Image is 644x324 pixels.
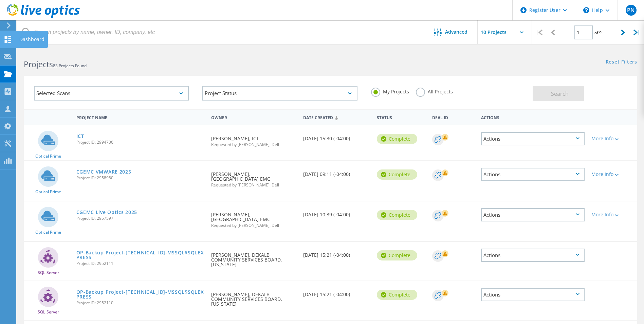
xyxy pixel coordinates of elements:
[76,169,131,174] a: CGEMC VMWARE 2025
[377,134,417,144] div: Complete
[377,290,417,300] div: Complete
[76,140,205,144] span: Project ID: 2994736
[300,161,373,183] div: [DATE] 09:11 (-04:00)
[551,90,569,97] span: Search
[38,271,59,275] span: SQL Server
[481,208,585,221] div: Actions
[429,111,478,123] div: Deal Id
[300,125,373,148] div: [DATE] 15:30 (-04:00)
[208,242,300,274] div: [PERSON_NAME], DEKALB COMMUNITY SERVICES BOARD, [US_STATE]
[38,310,59,314] span: SQL Server
[7,14,80,19] a: Live Optics Dashboard
[76,301,205,305] span: Project ID: 2952110
[208,201,300,234] div: [PERSON_NAME], [GEOGRAPHIC_DATA] EMC
[300,242,373,264] div: [DATE] 15:21 (-04:00)
[481,132,585,145] div: Actions
[24,59,53,70] b: Projects
[35,154,61,158] span: Optical Prime
[373,111,429,123] div: Status
[627,7,635,13] span: PN
[533,86,584,101] button: Search
[300,281,373,304] div: [DATE] 15:21 (-04:00)
[377,250,417,260] div: Complete
[35,230,61,234] span: Optical Prime
[76,216,205,220] span: Project ID: 2957597
[377,169,417,180] div: Complete
[208,281,300,313] div: [PERSON_NAME], DEKALB COMMUNITY SERVICES BOARD, [US_STATE]
[76,262,205,266] span: Project ID: 2952111
[445,30,467,34] span: Advanced
[35,190,61,194] span: Optical Prime
[591,136,634,141] div: More Info
[76,250,205,260] a: OP-Backup Project-[TECHNICAL_ID]-MSSQL$SQLEXPRESS
[76,134,84,139] a: ICT
[606,59,637,65] a: Reset Filters
[591,172,634,177] div: More Info
[300,111,373,124] div: Date Created
[19,37,44,42] div: Dashboard
[371,88,409,94] label: My Projects
[532,20,546,44] div: |
[591,212,634,217] div: More Info
[76,290,205,299] a: OP-Backup Project-[TECHNICAL_ID]-MSSQL$SQLEXPRESS
[211,183,296,187] span: Requested by [PERSON_NAME], Dell
[481,288,585,301] div: Actions
[630,20,644,44] div: |
[300,201,373,224] div: [DATE] 10:39 (-04:00)
[76,210,137,215] a: CGEMC Live Optics 2025
[208,125,300,154] div: [PERSON_NAME], ICT
[202,86,357,101] div: Project Status
[377,210,417,220] div: Complete
[17,20,424,44] input: Search projects by name, owner, ID, company, etc
[76,176,205,180] span: Project ID: 2958980
[208,161,300,194] div: [PERSON_NAME], [GEOGRAPHIC_DATA] EMC
[478,111,588,123] div: Actions
[594,30,602,36] span: of 9
[208,111,300,123] div: Owner
[211,223,296,228] span: Requested by [PERSON_NAME], Dell
[34,86,189,101] div: Selected Scans
[481,168,585,181] div: Actions
[481,249,585,262] div: Actions
[53,63,87,69] span: 83 Projects Found
[416,88,453,94] label: All Projects
[211,143,296,147] span: Requested by [PERSON_NAME], Dell
[583,7,589,13] svg: \n
[73,111,208,123] div: Project Name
